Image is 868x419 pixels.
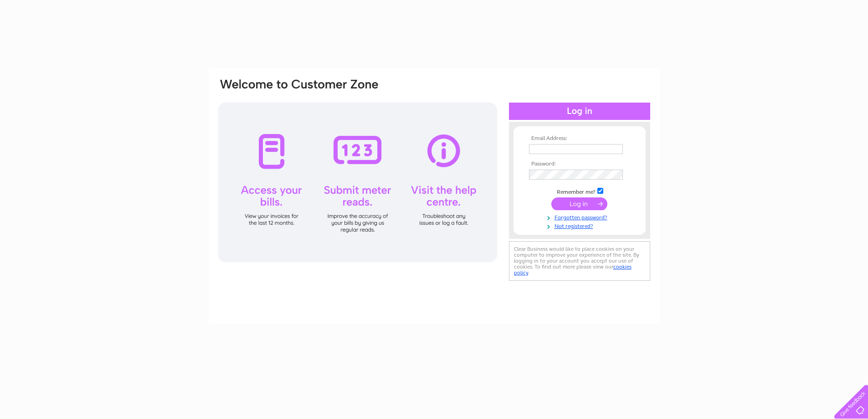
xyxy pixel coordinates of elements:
[509,241,650,281] div: Clear Business would like to place cookies on your computer to improve your experience of the sit...
[529,212,632,221] a: Forgotten password?
[551,197,607,210] input: Submit
[529,221,632,230] a: Not registered?
[527,186,632,196] td: Remember me?
[527,161,632,167] th: Password:
[527,135,632,142] th: Email Address:
[514,264,632,276] a: cookies policy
